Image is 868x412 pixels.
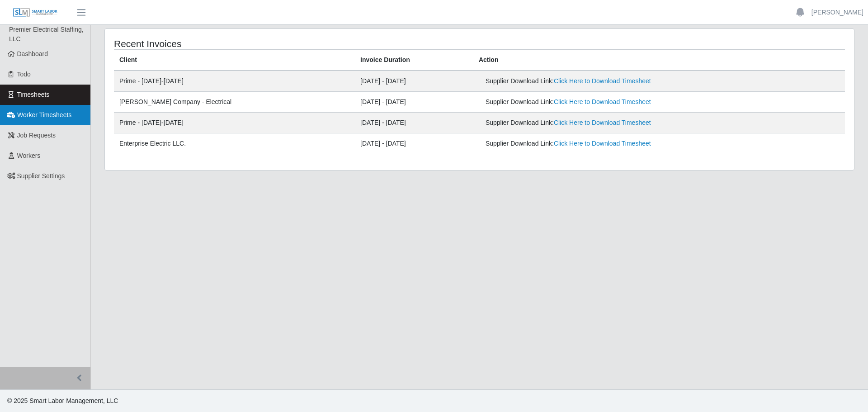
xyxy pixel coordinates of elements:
span: Job Requests [17,132,56,139]
div: Supplier Download Link: [486,97,712,107]
a: Click Here to Download Timesheet [554,119,651,126]
td: [DATE] - [DATE] [355,133,473,154]
div: Supplier Download Link: [486,139,712,148]
a: Click Here to Download Timesheet [554,140,651,147]
span: Worker Timesheets [17,111,71,118]
a: Click Here to Download Timesheet [554,98,651,105]
td: [PERSON_NAME] Company - Electrical [114,92,355,113]
img: SLM Logo [13,8,58,18]
span: Premier Electrical Staffing, LLC [9,26,84,43]
div: Supplier Download Link: [486,118,712,128]
td: [DATE] - [DATE] [355,92,473,113]
th: Action [473,50,845,71]
span: Timesheets [17,91,50,98]
th: Invoice Duration [355,50,473,71]
td: Prime - [DATE]-[DATE] [114,113,355,133]
span: Supplier Settings [17,172,65,180]
th: Client [114,50,355,71]
span: Workers [17,152,41,159]
td: [DATE] - [DATE] [355,71,473,92]
a: [PERSON_NAME] [811,8,863,17]
td: [DATE] - [DATE] [355,113,473,133]
div: Supplier Download Link: [486,76,712,86]
h4: Recent Invoices [114,38,410,49]
a: Click Here to Download Timesheet [554,77,651,85]
span: Dashboard [17,50,48,57]
td: Enterprise Electric LLC. [114,133,355,154]
td: Prime - [DATE]-[DATE] [114,71,355,92]
span: Todo [17,71,31,78]
span: © 2025 Smart Labor Management, LLC [7,397,118,404]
